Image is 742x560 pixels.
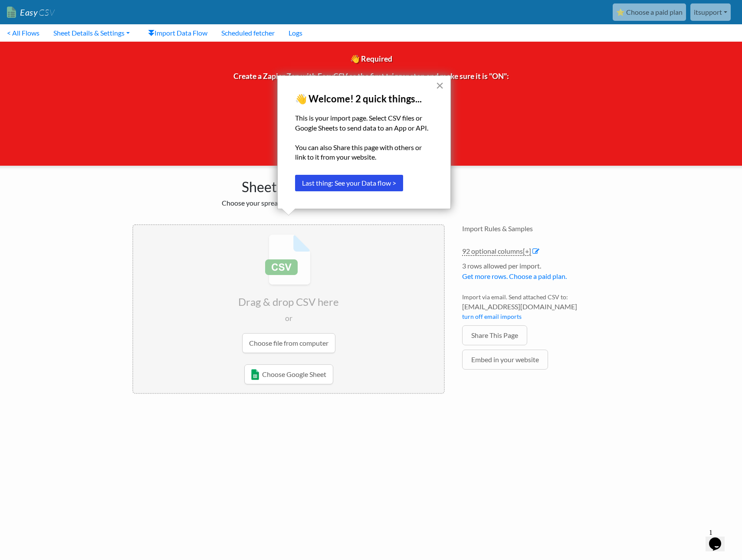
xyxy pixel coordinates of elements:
a: Get more rows. Choose a paid plan. [462,272,567,280]
button: Close [436,79,444,92]
li: Import via email. Send attached CSV to: [462,292,610,325]
a: 92 optional columns[+] [462,247,531,256]
a: ⭐ Choose a paid plan [613,3,686,21]
span: [+] [523,247,531,255]
span: 👋 Required Create a Zapier Zap with EasyCSV as the first trigger step and make sure it is "ON": [233,54,509,118]
h2: Choose your spreadsheet below to import. [132,199,445,207]
p: This is your import page. Select CSV files or Google Sheets to send data to an App or API. [295,113,433,133]
a: Embed in your website [462,350,548,370]
a: Sheet Details & Settings [46,24,137,42]
h1: Sheet Import [132,174,445,195]
p: 👋 Welcome! 2 quick things... [295,93,433,105]
a: Share This Page [462,325,527,345]
a: Logs [282,24,309,42]
span: [EMAIL_ADDRESS][DOMAIN_NAME] [462,301,610,312]
a: turn off email imports [462,313,522,320]
h4: Import Rules & Samples [462,224,610,233]
li: 3 rows allowed per import. [462,261,610,286]
button: Last thing: See your Data flow > [295,175,403,191]
p: You can also Share this page with others or link to it from your website. [295,143,433,162]
span: CSV [38,7,55,18]
iframe: chat widget [706,525,733,551]
a: Import Data Flow [141,24,214,42]
a: Choose Google Sheet [244,364,333,384]
a: EasyCSV [7,3,55,21]
a: Scheduled fetcher [214,24,282,42]
a: itsupport [690,3,731,21]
